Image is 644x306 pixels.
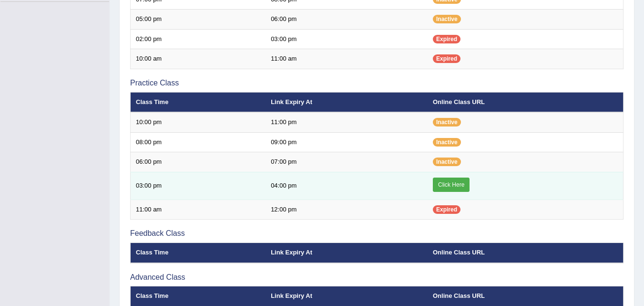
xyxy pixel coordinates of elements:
td: 06:00 pm [131,152,266,172]
td: 08:00 pm [131,132,266,152]
th: Link Expiry At [266,243,428,263]
h3: Advanced Class [130,273,624,282]
span: Expired [433,205,460,214]
span: Expired [433,54,460,63]
span: Inactive [433,158,461,166]
td: 10:00 pm [131,112,266,132]
td: 02:00 pm [131,29,266,49]
td: 07:00 pm [266,152,428,172]
td: 12:00 pm [266,200,428,220]
th: Class Time [131,243,266,263]
td: 11:00 am [131,200,266,220]
td: 06:00 pm [266,10,428,30]
td: 11:00 pm [266,112,428,132]
td: 03:00 pm [131,172,266,200]
span: Inactive [433,15,461,23]
span: Inactive [433,138,461,147]
th: Online Class URL [428,243,624,263]
h3: Practice Class [130,79,624,87]
td: 11:00 am [266,49,428,69]
th: Online Class URL [428,92,624,112]
th: Link Expiry At [266,92,428,112]
th: Class Time [131,92,266,112]
h3: Feedback Class [130,229,624,238]
td: 09:00 pm [266,132,428,152]
td: 10:00 am [131,49,266,69]
a: Click Here [433,178,470,192]
span: Inactive [433,118,461,127]
td: 03:00 pm [266,29,428,49]
td: 04:00 pm [266,172,428,200]
td: 05:00 pm [131,10,266,30]
span: Expired [433,35,460,43]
